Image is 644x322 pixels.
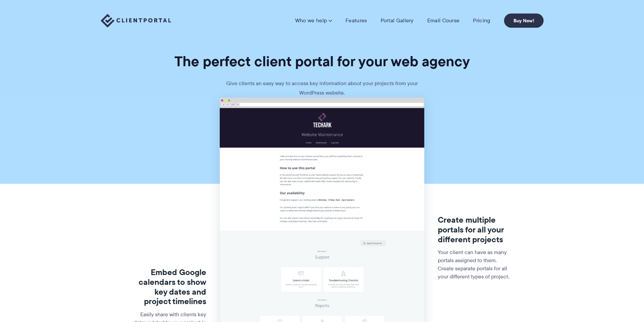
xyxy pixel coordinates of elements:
[427,17,460,24] a: Email Course
[295,17,332,24] a: Who we help
[438,248,512,281] p: Your client can have as many portals assigned to them. Create separate portals for all your diffe...
[221,79,424,98] p: Give clients an easy way to access key information about your projects from your WordPress website.
[345,17,367,24] a: Features
[473,17,490,24] a: Pricing
[132,268,206,306] h3: Embed Google calendars to show key dates and project timelines
[438,215,512,244] h3: Create multiple portals for all your different projects
[381,17,414,24] a: Portal Gallery
[504,14,544,28] a: Buy Now!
